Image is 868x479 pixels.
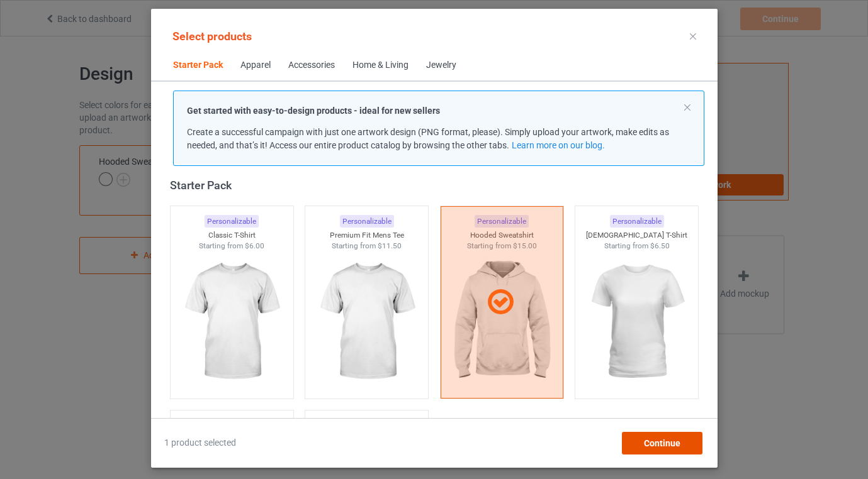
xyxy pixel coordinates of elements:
[621,432,702,454] div: Continue
[240,59,271,72] div: Apparel
[378,241,402,250] span: $11.50
[288,59,335,72] div: Accessories
[175,251,288,392] img: regular.jpg
[339,215,393,228] div: Personalizable
[245,241,264,250] span: $6.00
[575,230,698,241] div: [DEMOGRAPHIC_DATA] T-Shirt
[170,230,293,241] div: Classic T-Shirt
[575,241,698,251] div: Starting from
[164,437,236,449] span: 1 product selected
[352,59,409,72] div: Home & Living
[305,230,428,241] div: Premium Fit Mens Tee
[205,215,259,228] div: Personalizable
[187,127,669,150] span: Create a successful campaign with just one artwork design (PNG format, please). Simply upload you...
[511,140,604,150] a: Learn more on our blog.
[172,30,252,43] span: Select products
[609,215,663,228] div: Personalizable
[580,251,693,392] img: regular.jpg
[643,438,680,448] span: Continue
[650,241,669,250] span: $6.50
[187,106,440,116] strong: Get started with easy-to-design products - ideal for new sellers
[170,241,293,251] div: Starting from
[426,59,456,72] div: Jewelry
[169,178,704,192] div: Starter Pack
[305,241,428,251] div: Starting from
[164,50,232,80] span: Starter Pack
[310,251,423,392] img: regular.jpg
